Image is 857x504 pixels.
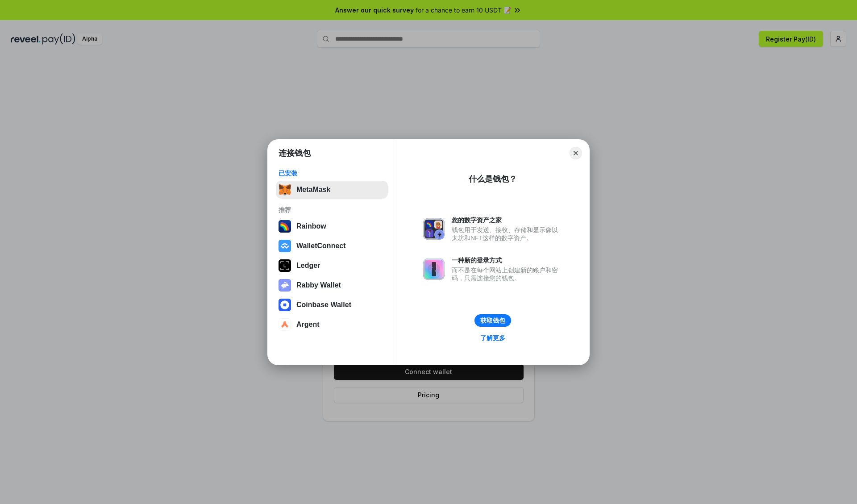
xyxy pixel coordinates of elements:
[475,332,511,344] a: 了解更多
[423,258,445,280] img: svg+xml,%3Csvg%20xmlns%3D%22http%3A%2F%2Fwww.w3.org%2F2000%2Fsvg%22%20fill%3D%22none%22%20viewBox...
[570,147,582,159] button: Close
[279,318,291,331] img: svg+xml,%3Csvg%20width%3D%2228%22%20height%3D%2228%22%20viewBox%3D%220%200%2028%2028%22%20fill%3D...
[279,279,291,292] img: svg+xml,%3Csvg%20xmlns%3D%22http%3A%2F%2Fwww.w3.org%2F2000%2Fsvg%22%20fill%3D%22none%22%20viewBox...
[279,206,385,214] div: 推荐
[452,256,562,264] div: 一种新的登录方式
[452,266,562,282] div: 而不是在每个网站上创建新的账户和密码，只需连接您的钱包。
[296,321,320,329] div: Argent
[276,296,388,314] button: Coinbase Wallet
[276,237,388,255] button: WalletConnect
[279,240,291,252] img: svg+xml,%3Csvg%20width%3D%2228%22%20height%3D%2228%22%20viewBox%3D%220%200%2028%2028%22%20fill%3D...
[296,281,341,289] div: Rabby Wallet
[480,334,505,342] div: 了解更多
[480,317,505,325] div: 获取钱包
[452,216,562,224] div: 您的数字资产之家
[279,169,385,177] div: 已安装
[276,181,388,199] button: MetaMask
[279,299,291,311] img: svg+xml,%3Csvg%20width%3D%2228%22%20height%3D%2228%22%20viewBox%3D%220%200%2028%2028%22%20fill%3D...
[469,174,517,184] div: 什么是钱包？
[296,262,320,270] div: Ledger
[279,148,311,158] h1: 连接钱包
[276,316,388,333] button: Argent
[276,217,388,235] button: Rainbow
[276,276,388,294] button: Rabby Wallet
[296,301,351,309] div: Coinbase Wallet
[296,242,346,250] div: WalletConnect
[296,186,330,194] div: MetaMask
[276,257,388,275] button: Ledger
[279,259,291,272] img: svg+xml,%3Csvg%20xmlns%3D%22http%3A%2F%2Fwww.w3.org%2F2000%2Fsvg%22%20width%3D%2228%22%20height%3...
[296,222,326,230] div: Rainbow
[279,220,291,233] img: svg+xml,%3Csvg%20width%3D%22120%22%20height%3D%22120%22%20viewBox%3D%220%200%20120%20120%22%20fil...
[474,314,511,327] button: 获取钱包
[452,226,562,242] div: 钱包用于发送、接收、存储和显示像以太坊和NFT这样的数字资产。
[423,218,445,240] img: svg+xml,%3Csvg%20xmlns%3D%22http%3A%2F%2Fwww.w3.org%2F2000%2Fsvg%22%20fill%3D%22none%22%20viewBox...
[279,183,291,196] img: svg+xml,%3Csvg%20fill%3D%22none%22%20height%3D%2233%22%20viewBox%3D%220%200%2035%2033%22%20width%...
